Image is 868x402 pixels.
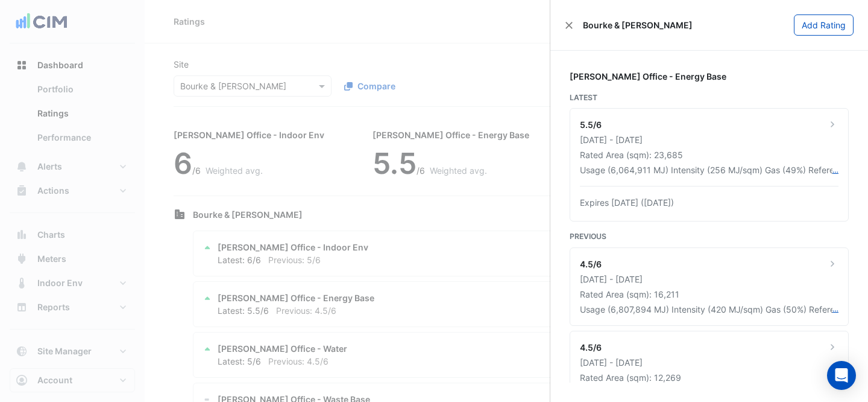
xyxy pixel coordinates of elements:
[832,164,838,176] button: …
[580,303,832,316] div: Usage (6,807,894 MJ) Intensity (420 MJ/sqm) Gas (50%) Reference (OF28778) PremiseID (P0707)
[570,70,849,83] div: [PERSON_NAME] Office - Energy Base
[580,164,832,176] div: Usage (6,064,911 MJ) Intensity (256 MJ/sqm) Gas (49%) Reference (N69126) PremiseID (P0707)
[832,303,838,316] button: …
[580,258,602,270] div: 4.5/6
[580,118,602,131] div: 5.5/6
[580,273,838,286] div: [DATE] - [DATE]
[583,19,693,31] span: Bourke & [PERSON_NAME]
[570,231,849,242] div: Previous
[570,92,849,103] div: Latest
[580,341,602,354] div: 4.5/6
[580,288,838,301] div: Rated Area (sqm): 16,211
[580,148,838,161] div: Rated Area (sqm): 23,685
[580,371,838,384] div: Rated Area (sqm): 12,269
[794,14,854,36] button: Add Rating
[565,21,573,30] button: Close
[580,356,838,369] div: [DATE] - [DATE]
[580,196,838,209] div: Expires [DATE] ([DATE])
[580,133,838,146] div: [DATE] - [DATE]
[827,361,856,390] div: Open Intercom Messenger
